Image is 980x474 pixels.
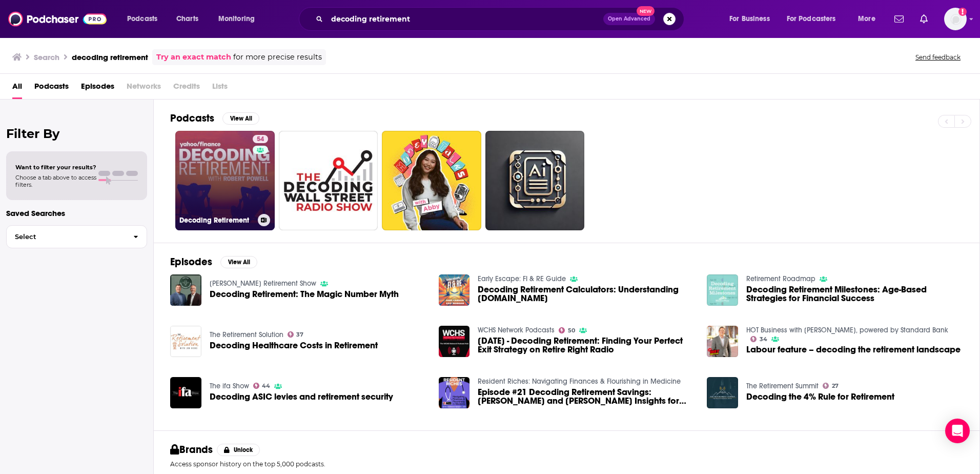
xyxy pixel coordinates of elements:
a: 27 [823,383,839,389]
button: open menu [211,11,268,27]
span: More [858,12,875,26]
span: Decoding the 4% Rule for Retirement [746,392,894,401]
span: Want to filter your results? [15,164,96,171]
img: 06/28/23 - Decoding Retirement: Finding Your Perfect Exit Strategy on Retire Right Radio [439,326,470,357]
span: 44 [262,384,270,388]
span: Podcasts [127,12,157,26]
button: open menu [722,11,783,27]
span: Decoding Retirement Calculators: Understanding [DOMAIN_NAME] [478,285,695,303]
img: Labour feature – decoding the retirement landscape [707,326,738,357]
button: View All [220,256,257,268]
a: Early Escape: FI & RE Guide [478,274,566,283]
span: 37 [296,332,303,337]
span: For Podcasters [787,12,836,26]
span: For Business [729,12,770,26]
button: Show profile menu [944,8,967,30]
button: View All [222,112,259,125]
input: Search podcasts, credits, & more... [327,11,603,27]
a: Try an exact match [156,51,231,63]
img: Decoding ASIC levies and retirement security [170,377,201,408]
span: Networks [127,78,161,99]
img: Decoding Retirement Milestones: Age-Based Strategies for Financial Success [707,274,738,306]
a: EpisodesView All [170,255,257,268]
p: Saved Searches [6,208,147,218]
span: Episode #21 Decoding Retirement Savings: [PERSON_NAME] and [PERSON_NAME] Insights for Residents [478,388,695,405]
span: [DATE] - Decoding Retirement: Finding Your Perfect Exit Strategy on Retire Right Radio [478,337,695,354]
h2: Brands [170,443,213,456]
a: 37 [288,331,304,338]
button: Open AdvancedNew [603,13,655,25]
span: New [637,6,655,16]
span: Select [7,233,125,240]
span: Open Advanced [608,16,650,22]
img: User Profile [944,8,967,30]
svg: Add a profile image [958,8,967,16]
a: Resident Riches: Navigating Finances & Flourishing in Medicine [478,377,681,386]
a: 34 [750,336,767,342]
button: Select [6,225,147,248]
a: Episodes [81,78,114,99]
span: 50 [568,328,575,333]
h3: decoding retirement [72,52,148,62]
span: Monitoring [218,12,255,26]
img: Decoding Healthcare Costs in Retirement [170,326,201,357]
button: open menu [120,11,171,27]
a: The Retirement Summit [746,382,819,390]
h2: Filter By [6,126,147,141]
button: open menu [851,11,888,27]
a: Charts [170,11,205,27]
a: Decoding ASIC levies and retirement security [210,392,393,401]
a: The ifa Show [210,382,249,390]
a: WCHS Network Podcasts [478,326,555,334]
img: Decoding Retirement Calculators: Understanding Ficalc.app [439,274,470,306]
a: HOT Business with Jeremy Maggs, powered by Standard Bank [746,326,948,334]
span: Decoding Retirement: The Magic Number Myth [210,290,399,299]
img: Episode #21 Decoding Retirement Savings: IRA and Roth IRA Insights for Residents [439,377,470,408]
button: open menu [780,11,851,27]
a: Labour feature – decoding the retirement landscape [746,345,961,354]
h2: Episodes [170,255,212,268]
a: Retirement Roadmap [746,274,815,283]
img: Decoding the 4% Rule for Retirement [707,377,738,408]
div: Open Intercom Messenger [945,419,970,443]
img: Decoding Retirement: The Magic Number Myth [170,274,201,306]
a: Decoding Retirement Milestones: Age-Based Strategies for Financial Success [746,285,963,303]
a: 54 [253,135,268,143]
a: 06/28/23 - Decoding Retirement: Finding Your Perfect Exit Strategy on Retire Right Radio [478,337,695,354]
a: Troyer Retirement Show [210,279,316,288]
span: Charts [176,12,198,26]
span: 27 [832,384,839,388]
a: All [12,78,22,99]
a: Decoding Healthcare Costs in Retirement [210,341,378,350]
div: Search podcasts, credits, & more... [309,7,694,31]
a: Show notifications dropdown [916,10,932,28]
img: Podchaser - Follow, Share and Rate Podcasts [8,9,107,29]
a: 50 [559,327,575,333]
span: 34 [760,337,767,342]
a: Decoding Retirement Calculators: Understanding Ficalc.app [478,285,695,303]
p: Access sponsor history on the top 5,000 podcasts. [170,460,963,468]
span: 54 [257,134,264,145]
a: Podcasts [34,78,69,99]
h2: Podcasts [170,112,214,125]
a: The Retirement Solution [210,330,283,339]
h3: Decoding Retirement [179,216,254,225]
button: Send feedback [912,53,964,62]
h3: Search [34,52,59,62]
a: PodcastsView All [170,112,259,125]
span: Lists [212,78,228,99]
